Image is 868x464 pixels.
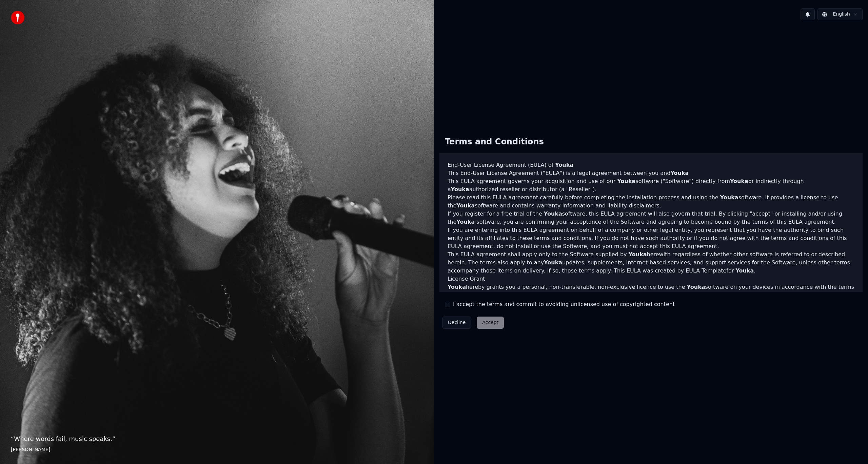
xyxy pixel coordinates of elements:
[629,251,647,258] span: Youka
[448,210,854,226] p: If you register for a free trial of the software, this EULA agreement will also govern that trial...
[456,202,475,209] span: Youka
[687,284,705,290] span: Youka
[544,259,562,266] span: Youka
[686,267,726,274] a: EULA Template
[442,317,471,329] button: Decline
[11,434,423,444] p: “ Where words fail, music speaks. ”
[730,178,748,184] span: Youka
[456,219,475,225] span: Youka
[720,194,738,201] span: Youka
[453,300,675,308] label: I accept the terms and commit to avoiding unlicensed use of copyrighted content
[11,446,423,453] footer: [PERSON_NAME]
[670,170,689,176] span: Youka
[439,131,549,153] div: Terms and Conditions
[448,226,854,250] p: If you are entering into this EULA agreement on behalf of a company or other legal entity, you re...
[11,11,24,24] img: youka
[544,210,562,217] span: Youka
[555,162,573,168] span: Youka
[735,267,754,274] span: Youka
[448,275,854,283] h3: License Grant
[448,194,854,210] p: Please read this EULA agreement carefully before completing the installation process and using th...
[617,178,635,184] span: Youka
[448,177,854,194] p: This EULA agreement governs your acquisition and use of our software ("Software") directly from o...
[448,283,854,299] p: hereby grants you a personal, non-transferable, non-exclusive licence to use the software on your...
[451,186,469,193] span: Youka
[448,284,466,290] span: Youka
[448,169,854,177] p: This End-User License Agreement ("EULA") is a legal agreement between you and
[448,250,854,275] p: This EULA agreement shall apply only to the Software supplied by herewith regardless of whether o...
[448,161,854,169] h3: End-User License Agreement (EULA) of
